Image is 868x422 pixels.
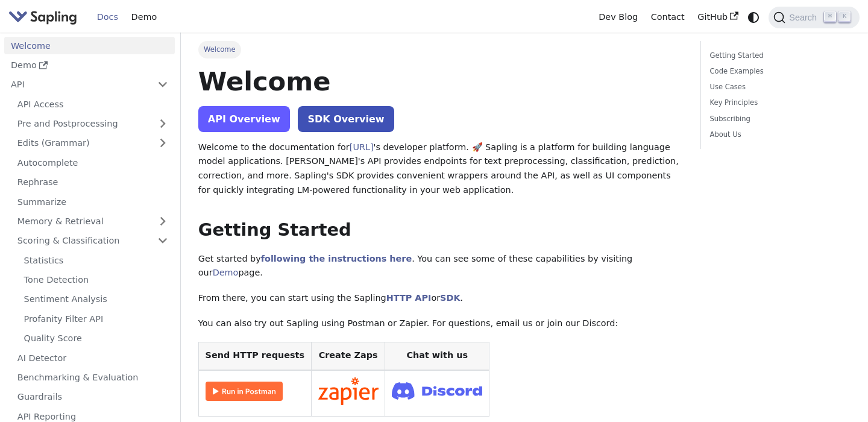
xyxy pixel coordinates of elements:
[198,140,684,198] p: Welcome to the documentation for 's developer platform. 🚀 Sapling is a platform for building lang...
[198,41,241,58] span: Welcome
[710,66,846,77] a: Code Examples
[198,41,684,58] nav: Breadcrumbs
[710,113,846,125] a: Subscribing
[198,65,684,98] h1: Welcome
[198,219,684,241] h2: Getting Started
[350,142,374,152] a: [URL]
[318,377,379,405] img: Connect in Zapier
[4,57,175,74] a: Demo
[213,268,239,277] a: Demo
[592,8,644,27] a: Dev Blog
[11,174,175,191] a: Rephrase
[198,252,684,281] p: Get started by . You can see some of these capabilities by visiting our page.
[198,316,684,331] p: You can also try out Sapling using Postman or Zapier. For questions, email us or join our Discord:
[198,342,311,370] th: Send HTTP requests
[17,310,175,327] a: Profanity Filter API
[11,95,175,113] a: API Access
[11,369,175,386] a: Benchmarking & Evaluation
[838,11,851,22] kbd: K
[151,76,175,93] button: Collapse sidebar category 'API'
[90,8,125,27] a: Docs
[8,8,77,26] img: Sapling.ai
[745,8,763,26] button: Switch between dark and light mode (currently system mode)
[11,388,175,406] a: Guardrails
[11,232,175,250] a: Scoring & Classification
[11,349,175,367] a: AI Detector
[644,8,691,27] a: Contact
[11,115,175,133] a: Pre and Postprocessing
[4,37,175,54] a: Welcome
[17,251,175,269] a: Statistics
[198,106,290,132] a: API Overview
[311,342,385,370] th: Create Zaps
[11,213,175,230] a: Memory & Retrieval
[206,382,283,401] img: Run in Postman
[440,293,460,303] a: SDK
[11,193,175,210] a: Summarize
[125,8,163,27] a: Demo
[4,76,151,93] a: API
[710,81,846,93] a: Use Cases
[691,8,744,27] a: GitHub
[298,106,394,132] a: SDK Overview
[769,7,859,28] button: Search (Command+K)
[198,291,684,306] p: From there, you can start using the Sapling or .
[824,11,836,22] kbd: ⌘
[392,379,482,403] img: Join Discord
[710,50,846,61] a: Getting Started
[261,254,412,263] a: following the instructions here
[785,13,824,22] span: Search
[8,8,81,26] a: Sapling.ai
[17,330,175,347] a: Quality Score
[385,342,489,370] th: Chat with us
[11,134,175,152] a: Edits (Grammar)
[17,271,175,289] a: Tone Detection
[710,97,846,109] a: Key Principles
[11,154,175,171] a: Autocomplete
[386,293,432,303] a: HTTP API
[710,129,846,140] a: About Us
[17,291,175,308] a: Sentiment Analysis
